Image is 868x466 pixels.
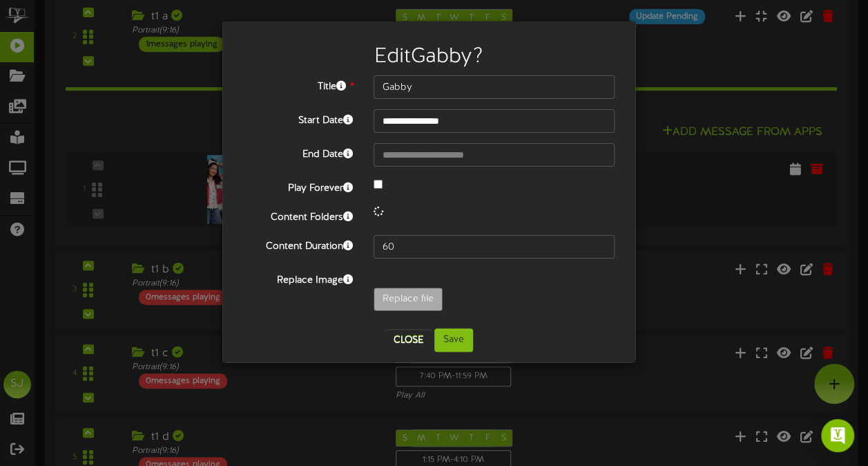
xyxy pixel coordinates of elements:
[233,109,363,128] label: Start Date
[233,177,363,196] label: Play Forever
[374,235,615,259] input: 15
[385,329,432,351] button: Close
[434,328,473,352] button: Save
[233,143,363,162] label: End Date
[233,75,363,94] label: Title
[233,269,363,288] label: Replace Image
[233,235,363,254] label: Content Duration
[233,206,363,225] label: Content Folders
[374,75,615,99] input: Title
[821,419,854,452] div: Open Intercom Messenger
[243,46,615,68] h2: Edit Gabby ?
